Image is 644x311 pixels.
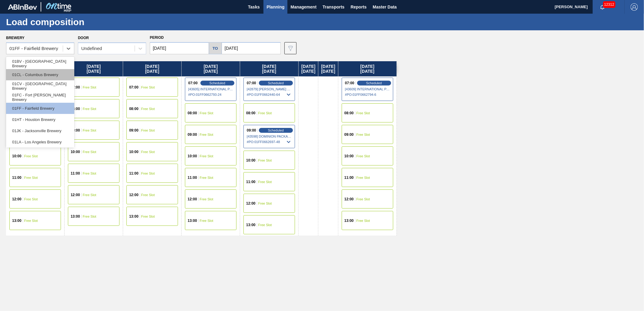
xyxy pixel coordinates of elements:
[129,107,139,111] span: 08:00
[6,18,114,25] h1: Load composition
[129,193,139,197] span: 12:00
[357,111,370,115] span: Free Slot
[141,150,155,154] span: Free Slot
[299,61,318,76] div: [DATE] [DATE]
[129,150,139,154] span: 10:00
[141,172,155,175] span: Free Slot
[141,129,155,132] span: Free Slot
[129,85,139,89] span: 07:00
[603,1,615,8] span: 12312
[141,193,155,197] span: Free Slot
[6,80,74,92] div: 01CV - [GEOGRAPHIC_DATA] Brewery
[357,133,370,136] span: Free Slot
[222,42,281,54] input: mm/dd/yyyy
[188,91,234,98] span: # PO : 01FF0662793-24
[210,81,225,85] span: Scheduled
[247,3,260,11] span: Tasks
[344,197,354,201] span: 12:00
[247,81,256,85] span: 07:00
[150,42,209,54] input: mm/dd/yyyy
[129,129,139,132] span: 09:00
[6,136,74,148] div: 01LA - Los Angeles Brewery
[24,219,38,222] span: Free Slot
[258,202,272,205] span: Free Slot
[344,111,354,115] span: 08:00
[258,180,272,184] span: Free Slot
[12,219,22,222] span: 13:00
[71,150,80,154] span: 10:00
[351,3,367,11] span: Reports
[213,46,218,51] h5: to
[182,61,240,76] div: [DATE] [DATE]
[6,69,74,80] div: 01CL - Columbus Brewery
[123,61,181,76] div: [DATE] [DATE]
[246,111,256,115] span: 08:00
[268,81,284,85] span: Scheduled
[290,3,317,11] span: Management
[6,103,74,114] div: 01FF - Fairfield Brewery
[129,172,139,175] span: 11:00
[357,197,370,201] span: Free Slot
[71,107,80,111] span: 08:00
[24,154,38,158] span: Free Slot
[200,176,213,179] span: Free Slot
[258,159,272,162] span: Free Slot
[258,223,272,227] span: Free Slot
[150,35,164,40] span: Period
[6,92,74,103] div: 01FC - Fort [PERSON_NAME] Brewery
[83,215,96,218] span: Free Slot
[593,3,612,11] button: Notifications
[258,111,272,115] span: Free Slot
[247,129,256,132] span: 09:00
[247,87,292,91] span: [42879] Brooks and Whittle - Saint Louis - 0008221115
[246,159,256,162] span: 10:00
[188,133,197,136] span: 09:00
[81,46,102,51] div: Undefined
[188,176,197,179] span: 11:00
[24,197,38,201] span: Free Slot
[6,36,25,40] label: Brewery
[83,129,96,132] span: Free Slot
[83,150,96,154] span: Free Slot
[247,138,292,145] span: # PO : 01FF0662697-48
[83,193,96,197] span: Free Slot
[344,154,354,158] span: 10:00
[366,81,382,85] span: Scheduled
[188,197,197,201] span: 12:00
[246,223,256,227] span: 13:00
[83,172,96,175] span: Free Slot
[267,3,284,11] span: Planning
[268,129,284,132] span: Scheduled
[318,61,338,76] div: [DATE] [DATE]
[141,215,155,218] span: Free Slot
[71,215,80,218] span: 13:00
[188,87,234,91] span: [43605] INTERNATIONAL PAPER COMPANY - 0008325905
[287,45,294,52] img: icon-filter-gray
[373,3,397,11] span: Master Data
[247,135,292,138] span: [43598] DOMINION PACKAGING, INC. - 0008325026
[6,58,74,69] div: 01BV - [GEOGRAPHIC_DATA] Brewery
[200,133,213,136] span: Free Slot
[284,42,297,54] button: icon-filter-gray
[200,154,213,158] span: Free Slot
[12,197,22,201] span: 12:00
[188,219,197,222] span: 13:00
[357,154,370,158] span: Free Slot
[357,176,370,179] span: Free Slot
[78,36,89,40] label: Door
[71,85,80,89] span: 07:00
[344,133,354,136] span: 09:00
[8,4,37,10] img: TNhmsLtSVTkK8tSr43FrP2fwEKptu5GPRR3wAAAABJRU5ErkJggg==
[357,219,370,222] span: Free Slot
[129,215,139,218] span: 13:00
[71,172,80,175] span: 11:00
[345,87,391,91] span: [43609] INTERNATIONAL PAPER COMPANY - 0008325905
[141,107,155,111] span: Free Slot
[12,154,22,158] span: 10:00
[200,111,213,115] span: Free Slot
[188,81,198,85] span: 07:00
[6,114,74,125] div: 01HT - Houston Brewery
[200,219,213,222] span: Free Slot
[141,85,155,89] span: Free Slot
[83,85,96,89] span: Free Slot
